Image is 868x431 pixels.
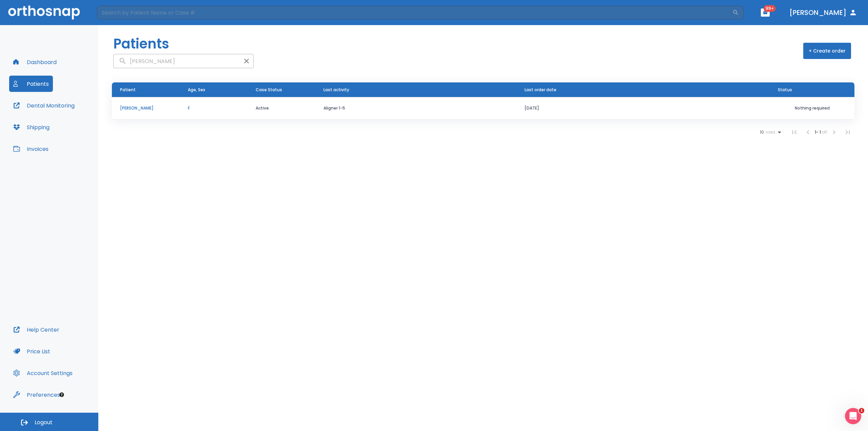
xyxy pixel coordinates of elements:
[113,34,169,54] h1: Patients
[8,5,80,19] img: Orthosnap
[516,97,770,120] td: [DATE]
[9,387,64,403] button: Preferences
[114,55,240,68] input: search
[778,87,792,93] span: Status
[256,87,282,93] span: Case Status
[97,6,732,19] input: Search by Patient Name or Case #
[845,408,861,424] iframe: Intercom live chat
[9,343,54,359] button: Price List
[315,97,516,120] td: Aligner 1-5
[35,419,53,426] span: Logout
[760,130,764,135] span: 10
[9,54,61,70] button: Dashboard
[188,105,239,111] p: F
[120,105,172,111] p: [PERSON_NAME]
[188,87,205,93] span: Age, Sex
[9,76,53,92] button: Patients
[9,119,54,135] button: Shipping
[9,97,79,114] button: Dental Monitoring
[323,87,349,93] span: Last activity
[822,129,827,135] span: of 1
[787,6,860,19] button: [PERSON_NAME]
[9,321,63,338] button: Help Center
[859,408,864,413] span: 1
[9,365,77,381] button: Account Settings
[764,130,775,135] span: rows
[778,105,846,111] p: Nothing required
[120,87,136,93] span: Patient
[248,97,315,120] td: Active
[9,141,53,157] button: Invoices
[525,87,556,93] span: Last order date
[764,5,776,12] span: 99+
[59,392,65,398] div: Tooltip anchor
[815,129,822,135] span: 1 - 1
[803,43,851,59] button: + Create order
